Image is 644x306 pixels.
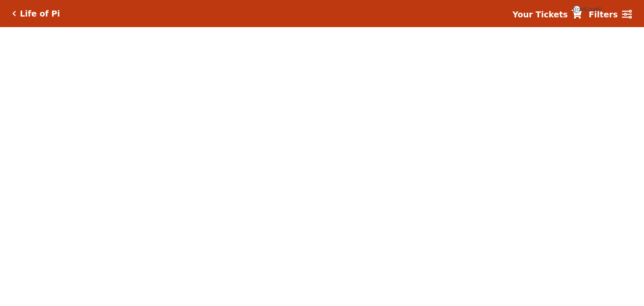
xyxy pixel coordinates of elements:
[12,11,16,17] a: Click here to go back to filters
[589,8,632,21] a: Filters
[20,9,60,19] h5: Life of Pi
[512,8,582,21] a: Your Tickets {{cartCount}}
[512,10,568,19] strong: Your Tickets
[589,10,618,19] strong: Filters
[573,6,581,13] span: {{cartCount}}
